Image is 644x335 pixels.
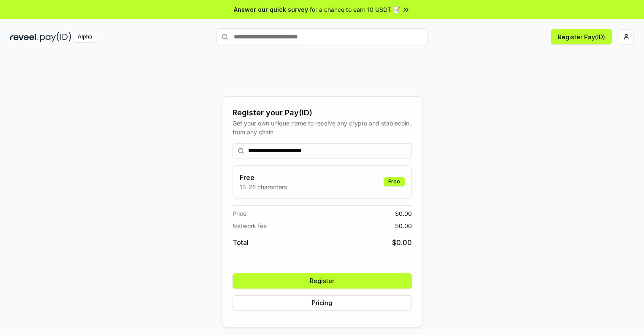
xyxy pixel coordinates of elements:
[551,29,612,44] button: Register Pay(ID)
[233,209,246,218] span: Price
[384,177,405,186] div: Free
[73,32,97,42] div: Alpha
[233,295,412,310] button: Pricing
[40,32,71,42] img: pay_id
[10,32,38,42] img: reveel_dark
[240,172,287,182] h3: Free
[233,119,412,136] div: Get your own unique name to receive any crypto and stablecoin, from any chain
[233,221,267,230] span: Network fee
[395,221,412,230] span: $ 0.00
[234,5,308,14] span: Answer our quick survey
[233,237,249,248] span: Total
[240,182,287,191] p: 13-25 characters
[392,237,412,248] span: $ 0.00
[310,5,400,14] span: for a chance to earn 10 USDT 📝
[395,209,412,218] span: $ 0.00
[233,107,412,119] div: Register your Pay(ID)
[233,273,412,289] button: Register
